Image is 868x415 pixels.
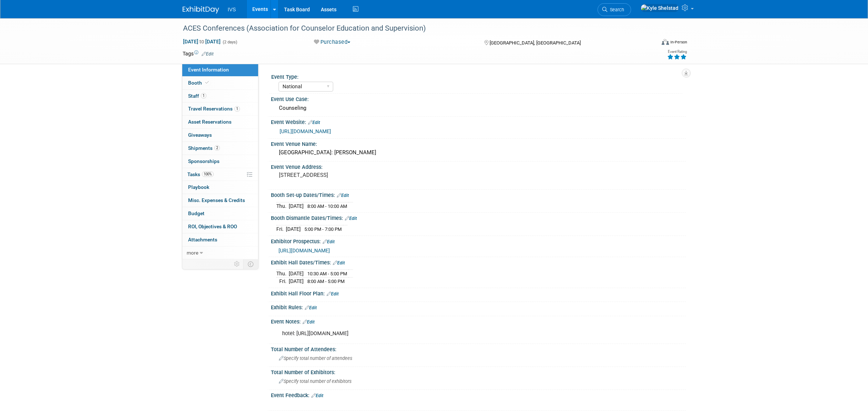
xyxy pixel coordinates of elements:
td: Fri. [276,225,286,233]
a: Budget [182,207,258,220]
span: Shipments [188,145,220,151]
div: hotel: [URL][DOMAIN_NAME] [277,326,606,341]
span: 5:00 PM - 7:00 PM [304,226,342,232]
td: Tags [183,50,214,57]
a: Playbook [182,181,258,194]
span: Staff [188,93,206,99]
div: Event Website: [271,117,686,126]
span: Tasks [187,171,214,177]
a: Giveaways [182,129,258,141]
a: Booth [182,77,258,89]
td: Fri. [276,278,289,285]
span: Booth [188,80,210,86]
div: Event Venue Name: [271,139,686,148]
span: Event Information [188,67,229,73]
span: 2 [214,145,220,151]
span: 8:00 AM - 5:00 PM [307,279,345,284]
a: Edit [337,193,349,198]
div: Event Rating [667,50,687,54]
span: 8:00 AM - 10:00 AM [307,203,347,209]
span: Specify total number of exhibitors [279,379,351,384]
span: Asset Reservations [188,119,231,125]
a: Edit [305,305,317,310]
div: Counseling [276,102,680,114]
span: 100% [202,171,214,177]
img: ExhibitDay [183,6,219,13]
a: Edit [323,239,335,244]
div: Event Feedback: [271,390,686,399]
span: Attachments [188,237,217,243]
div: [GEOGRAPHIC_DATA]: [PERSON_NAME] [276,147,680,158]
span: [GEOGRAPHIC_DATA], [GEOGRAPHIC_DATA] [490,40,581,46]
div: Event Format [612,38,688,49]
span: (2 days) [222,40,237,44]
a: Travel Reservations1 [182,102,258,115]
span: IVS [228,7,236,12]
span: 1 [201,93,206,98]
div: Exhibit Rules: [271,302,686,311]
div: Exhibit Hall Dates/Times: [271,257,686,267]
a: Edit [308,120,320,125]
div: ACES Conferences (Association for Counselor Education and Supervision) [180,22,645,35]
span: Budget [188,210,205,216]
a: Event Information [182,63,258,76]
td: Personalize Event Tab Strip [231,259,244,269]
pre: [STREET_ADDRESS] [279,172,436,178]
a: Misc. Expenses & Credits [182,194,258,207]
td: [DATE] [289,269,304,278]
span: ROI, Objectives & ROO [188,224,237,229]
td: [DATE] [289,278,304,285]
div: Event Notes: [271,316,686,326]
td: Thu. [276,202,289,210]
a: [URL][DOMAIN_NAME] [280,128,331,134]
div: Booth Set-up Dates/Times: [271,190,686,199]
td: [DATE] [289,202,304,210]
span: to [198,39,205,44]
td: Toggle Event Tabs [243,259,258,269]
img: Format-Inperson.png [662,39,669,45]
span: Misc. Expenses & Credits [188,197,245,203]
div: Event Use Case: [271,94,686,103]
span: Sponsorships [188,158,219,164]
a: Attachments [182,233,258,246]
span: Playbook [188,184,209,190]
i: Booth reservation complete [205,81,209,85]
span: [DATE] [DATE] [183,38,221,45]
div: Total Number of Attendees: [271,344,686,353]
a: Shipments2 [182,142,258,155]
a: Edit [311,393,323,398]
td: Thu. [276,269,289,278]
div: Exhibit Hall Floor Plan: [271,288,686,298]
img: Kyle Shelstad [641,4,679,12]
span: 1 [234,106,240,112]
div: Total Number of Exhibitors: [271,367,686,376]
span: 10:30 AM - 5:00 PM [307,271,347,276]
a: Staff1 [182,90,258,102]
a: Edit [345,216,357,221]
a: [URL][DOMAIN_NAME] [279,248,330,253]
a: Edit [333,260,345,265]
a: Edit [202,51,214,57]
a: Sponsorships [182,155,258,168]
div: Event Venue Address: [271,162,686,171]
span: more [187,250,198,256]
button: Purchased [311,38,353,46]
span: Specify total number of attendees [279,356,352,361]
a: ROI, Objectives & ROO [182,220,258,233]
a: Edit [327,291,339,296]
div: Exhibitor Prospectus: [271,236,686,245]
a: Asset Reservations [182,116,258,128]
div: In-Person [670,39,687,45]
a: Search [598,3,631,16]
a: Tasks100% [182,168,258,181]
span: Travel Reservations [188,106,240,112]
a: more [182,247,258,259]
td: [DATE] [286,225,301,233]
span: Search [607,7,624,12]
a: Edit [303,319,315,325]
span: Giveaways [188,132,212,138]
div: Booth Dismantle Dates/Times: [271,213,686,222]
div: Event Type: [271,71,682,81]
